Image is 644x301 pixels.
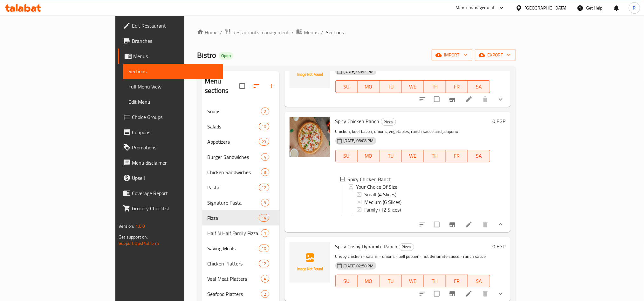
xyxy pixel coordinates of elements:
[493,217,508,232] button: show more
[132,22,218,29] span: Edit Restaurant
[382,151,399,160] span: TU
[207,245,259,252] div: Saving Meals
[259,261,269,267] span: 12
[404,82,421,91] span: WE
[446,80,468,93] button: FR
[128,83,218,90] span: Full Menu View
[424,80,446,93] button: TH
[415,92,430,107] button: sort-choices
[356,183,398,191] span: Your Choice Of Size:
[380,150,401,162] button: TU
[259,245,269,252] span: 10
[364,206,401,213] span: Family (12 Slices)
[338,82,355,91] span: SU
[225,28,289,36] a: Restaurants management
[259,260,269,267] div: items
[259,214,269,222] div: items
[381,118,396,126] div: Pizza
[475,49,516,61] button: export
[404,151,421,160] span: WE
[132,144,218,151] span: Promotions
[338,277,355,286] span: SU
[261,200,269,206] span: 9
[261,168,269,176] div: items
[128,98,218,106] span: Edit Menu
[291,29,294,36] li: /
[402,80,424,93] button: WE
[335,116,380,126] span: Spicy Chicken Ranch
[132,159,218,167] span: Menu disclaimer
[470,82,487,91] span: SA
[259,138,269,146] div: items
[468,150,490,162] button: SA
[296,28,319,36] a: Menus
[402,275,424,287] button: WE
[132,37,218,45] span: Branches
[364,191,396,198] span: Small (4 Slices)
[259,139,269,145] span: 23
[480,51,511,59] span: export
[261,153,269,161] div: items
[360,277,377,286] span: MO
[207,153,261,161] span: Burger Sandwiches
[207,108,261,115] span: Soups
[478,92,493,107] button: delete
[236,79,249,93] span: Select all sections
[445,217,460,232] button: Branch-specific-item
[261,199,269,206] div: items
[259,245,269,252] div: items
[493,117,506,126] h6: 0 EGP
[202,210,279,226] div: Pizza14
[259,185,269,191] span: 12
[264,78,279,94] button: Add section
[207,123,259,130] div: Salads
[219,53,233,58] span: Open
[249,78,264,94] span: Sort sections
[132,113,218,121] span: Choice Groups
[123,79,223,94] a: Full Menu View
[118,170,223,186] a: Upsell
[338,151,355,160] span: SU
[348,175,392,183] span: Spicy Chicken Ranch
[449,151,465,160] span: FR
[232,29,289,36] span: Restaurants management
[432,49,472,61] button: import
[304,29,319,36] span: Menus
[118,186,223,201] a: Coverage Report
[207,229,261,237] div: Half N Half Family Pizza
[437,51,467,59] span: import
[259,215,269,221] span: 14
[207,260,259,267] span: Chicken Platters
[207,290,261,298] span: Seafood Platters
[424,275,446,287] button: TH
[290,242,330,283] img: Spicy Crispy Dynamite Ranch
[135,222,145,230] span: 1.0.0
[360,82,377,91] span: MO
[321,29,323,36] li: /
[261,108,269,115] span: 2
[360,151,377,160] span: MO
[207,138,259,146] span: Appetizers
[202,119,279,134] div: Salads10
[118,201,223,216] a: Grocery Checklist
[132,189,218,197] span: Coverage Report
[399,243,414,251] span: Pizza
[380,80,401,93] button: TU
[207,168,261,176] span: Chicken Sandwiches
[497,221,504,228] svg: Show Choices
[358,150,380,162] button: MO
[380,275,401,287] button: TU
[202,149,279,165] div: Burger Sandwiches4
[261,229,269,237] div: items
[207,184,259,191] div: Pasta
[202,271,279,286] div: Veal Meat Platters4
[456,4,495,12] div: Menu-management
[497,95,504,103] svg: Show Choices
[119,233,148,241] span: Get support on:
[335,128,490,135] p: Chicken, beef bacon, onions, vegetables, ranch sauce and jalapeno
